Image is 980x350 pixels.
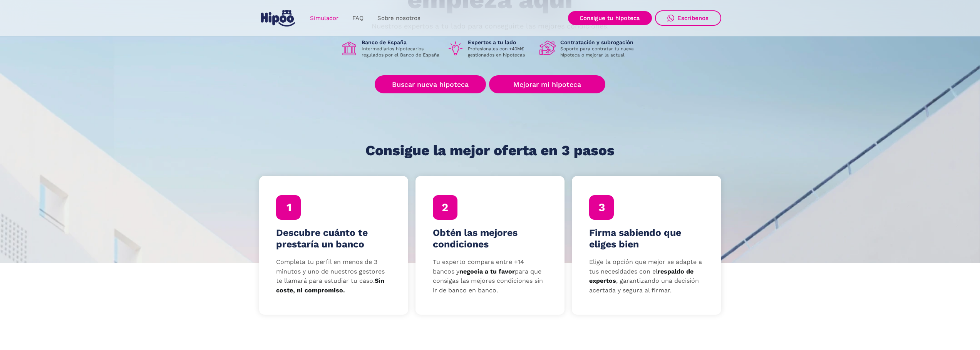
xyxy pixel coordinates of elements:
p: Elige la opción que mejor se adapte a tus necesidades con el , garantizando una decisión acertada... [589,257,704,295]
strong: Sin coste, ni compromiso. [276,277,384,294]
h4: Firma sabiendo que eliges bien [589,227,704,250]
a: Mejorar mi hipoteca [489,75,605,93]
h4: Descubre cuánto te prestaría un banco [276,227,391,250]
strong: negocia a tu favor [459,268,515,275]
a: Sobre nosotros [370,11,427,26]
h1: Expertos a tu lado [468,39,533,46]
a: Consigue tu hipoteca [568,11,652,25]
p: Profesionales con +40M€ gestionados en hipotecas [468,46,533,58]
a: home [259,7,297,30]
h1: Consigue la mejor oferta en 3 pasos [365,143,615,158]
p: Completa tu perfil en menos de 3 minutos y uno de nuestros gestores te llamará para estudiar tu c... [276,257,391,295]
p: Soporte para contratar tu nueva hipoteca o mejorar la actual [560,46,640,58]
h4: Obtén las mejores condiciones [433,227,548,250]
p: Intermediarios hipotecarios regulados por el Banco de España [362,46,441,58]
a: Simulador [303,11,345,26]
h1: Banco de España [362,39,441,46]
a: Escríbenos [655,10,721,26]
a: Buscar nueva hipoteca [375,75,486,93]
a: FAQ [345,11,370,26]
h1: Contratación y subrogación [560,39,640,46]
div: Escríbenos [677,15,709,22]
p: Tu experto compara entre +14 bancos y para que consigas las mejores condiciones sin ir de banco e... [433,257,548,295]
